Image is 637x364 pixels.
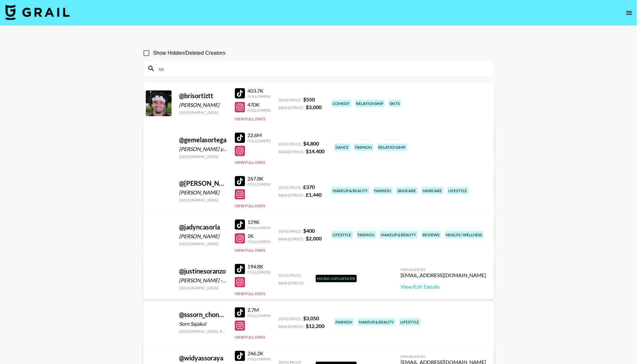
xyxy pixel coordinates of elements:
div: makeup & beauty [358,318,395,326]
button: View Full Stats [235,291,265,296]
div: fashion [354,144,373,151]
button: View Full Stats [235,203,265,208]
div: Followers [248,357,271,361]
div: 470K [248,101,271,108]
div: dance [334,144,350,151]
strong: $ 4,800 [304,140,319,146]
div: @ brisortiztt [179,92,227,100]
div: [PERSON_NAME] y [PERSON_NAME] [179,146,227,152]
div: haircare [422,187,443,194]
input: Search by User Name [155,63,490,74]
div: skincare [396,187,418,194]
strong: $ 550 [304,96,315,102]
div: [GEOGRAPHIC_DATA] [179,285,227,290]
span: Song Price: [279,185,302,190]
div: Sorn Sajakul [179,321,227,327]
div: [PERSON_NAME] - The Digital Prototype [179,277,227,284]
strong: $ 12,200 [306,323,325,329]
div: [PERSON_NAME] [179,102,227,108]
div: fashion [334,318,354,326]
div: fashion [373,187,393,194]
div: Followers [248,270,271,275]
div: lifestyle [332,231,353,238]
div: [EMAIL_ADDRESS][DOMAIN_NAME] [401,272,486,278]
strong: $ 3,050 [304,315,319,321]
strong: $ 2,000 [306,235,322,241]
button: View Full Stats [235,160,265,165]
div: Followers [248,94,271,99]
span: Song Price: [279,316,302,321]
span: Song Price: [279,229,302,234]
div: lifestyle [399,318,421,326]
div: comedy [332,100,351,107]
div: Followers [248,182,271,187]
div: makeup & beauty [380,231,418,238]
div: 129K [248,219,271,225]
span: Brand Price: [279,281,305,285]
strong: $ 400 [304,228,315,234]
strong: £ 1,440 [306,191,322,198]
div: Managed By [401,354,486,359]
div: [GEOGRAPHIC_DATA] [179,198,227,202]
span: Song Price: [279,142,302,146]
button: View Full Stats [235,117,265,121]
div: relationship [355,100,385,107]
a: View/Edit Details [401,284,486,290]
div: health / wellness [445,231,483,238]
div: Micro-Influencer [316,275,357,282]
button: View Full Stats [235,335,265,340]
span: Show Hidden/Deleted Creators [153,49,226,57]
div: [GEOGRAPHIC_DATA], Republic of [179,329,227,334]
div: [PERSON_NAME] [179,189,227,196]
span: Song Price: [279,98,302,102]
div: @ widyassoraya [179,354,227,362]
div: Managed By [401,267,486,272]
strong: £ 370 [304,184,315,190]
div: [GEOGRAPHIC_DATA] [179,241,227,246]
div: reviews [422,231,441,238]
div: 2K [248,233,271,239]
span: Brand Price: [279,237,305,241]
div: @ gemelasortega [179,136,227,144]
span: Song Price: [279,273,302,278]
div: 2.7M [248,307,271,313]
img: Grail Talent [5,5,70,20]
div: 267.8K [248,175,271,182]
div: makeup & beauty [332,187,369,194]
div: @ jadyncasorla [179,223,227,231]
div: Followers [248,313,271,318]
div: fashion [357,231,376,238]
button: open drawer [623,6,636,19]
div: skits [389,100,401,107]
div: [GEOGRAPHIC_DATA] [179,154,227,159]
span: Brand Price: [279,149,305,154]
div: 403.7K [248,88,271,94]
span: Brand Price: [279,324,305,329]
div: 246.2K [248,350,271,357]
div: 194.8K [248,263,271,270]
div: @ [PERSON_NAME] [179,179,227,187]
div: lifestyle [447,187,469,194]
div: [PERSON_NAME] [179,233,227,239]
div: Followers [248,225,271,230]
div: relationship [377,144,407,151]
div: [GEOGRAPHIC_DATA] [179,110,227,115]
div: 22.6M [248,132,271,138]
div: Followers [248,138,271,143]
span: Brand Price: [279,105,305,110]
div: Followers [248,108,271,113]
div: @ sssorn_chonnasorn [179,311,227,319]
strong: $ 14,400 [306,148,325,154]
button: View Full Stats [235,248,265,253]
strong: $ 3,000 [306,104,322,110]
div: Followers [248,239,271,244]
span: Brand Price: [279,193,305,198]
div: @ justinesoranzo [179,267,227,275]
